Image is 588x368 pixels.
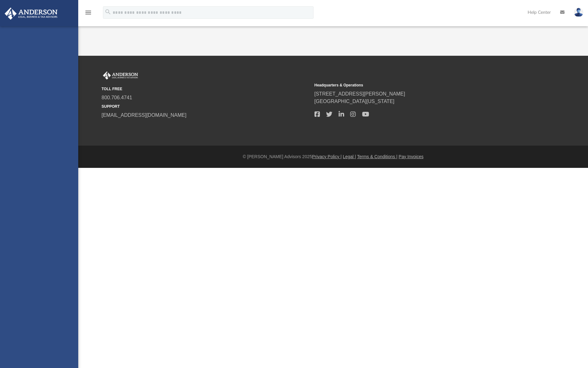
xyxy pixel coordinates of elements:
[102,95,132,100] a: 800.706.4741
[102,86,310,92] small: TOLL FREE
[574,8,583,17] img: User Pic
[399,154,423,159] a: Pay Invoices
[105,8,111,15] i: search
[102,104,310,109] small: SUPPORT
[314,91,405,96] a: [STREET_ADDRESS][PERSON_NAME]
[84,12,92,16] a: menu
[312,154,342,159] a: Privacy Policy |
[343,154,356,159] a: Legal |
[314,82,523,88] small: Headquarters & Operations
[314,99,395,104] a: [GEOGRAPHIC_DATA][US_STATE]
[357,154,397,159] a: Terms & Conditions |
[3,8,59,20] img: Anderson Advisors Platinum Portal
[84,9,92,16] i: menu
[78,153,588,160] div: © [PERSON_NAME] Advisors 2025
[102,71,139,80] img: Anderson Advisors Platinum Portal
[102,112,187,118] a: [EMAIL_ADDRESS][DOMAIN_NAME]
